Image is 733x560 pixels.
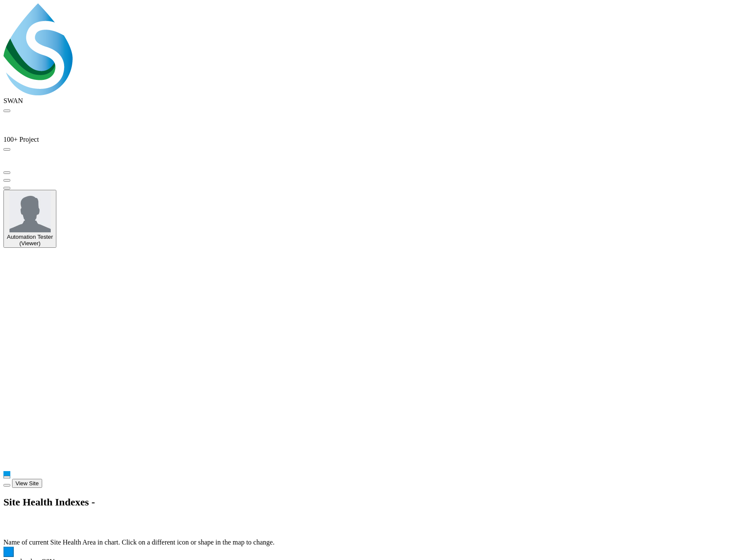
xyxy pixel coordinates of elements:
button: icon-arrow-right-bold View Site [12,479,42,488]
button: icon-download [3,547,14,557]
span: View Site [15,480,39,487]
span: (Viewer) [19,240,40,247]
button: icon-menu-down [3,148,10,151]
button: icon-menu [3,110,10,112]
img: SWAN-Landscape-Logo-Colour-drop.png [3,3,73,95]
button: Close [3,476,10,478]
button: Automation Tester (Viewer) icon-chevron-down [3,190,56,248]
span: SWAN [3,97,730,105]
h2: Site Health Indexes - [3,496,730,508]
img: profile.jpg [9,191,51,232]
button: icon-map-marker [3,484,10,487]
div: 100+ Project [3,136,730,143]
tip-tip: Name of current Site Health Area in chart. Click on a different icon or shape in the map to change. [3,539,274,546]
div: Automation Tester [7,234,53,240]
